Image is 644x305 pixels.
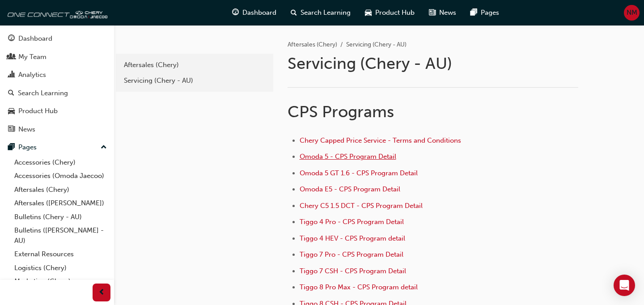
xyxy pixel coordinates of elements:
[284,4,358,22] a: search-iconSearch Learning
[300,234,405,242] a: Tiggo 4 HEV - CPS Program detail
[439,8,456,18] span: News
[11,156,110,169] a: Accessories (Chery)
[291,7,297,18] span: search-icon
[4,67,110,83] a: Analytics
[8,71,15,79] span: chart-icon
[358,4,422,22] a: car-iconProduct Hub
[4,139,110,156] button: Pages
[300,152,396,161] a: Omoda 5 - CPS Program Detail
[101,142,107,153] span: up-icon
[365,7,372,18] span: car-icon
[300,267,406,275] a: Tiggo 7 CSH - CPS Program Detail
[300,202,423,210] a: Chery C5 1.5 DCT - CPS Program Detail
[346,40,407,50] li: Servicing (Chery - AU)
[429,7,436,18] span: news-icon
[11,247,110,261] a: External Resources
[8,35,15,43] span: guage-icon
[300,136,461,144] a: Chery Capped Price Service - Terms and Conditions
[4,103,110,119] a: Product Hub
[4,85,110,102] a: Search Learning
[18,88,68,98] div: Search Learning
[11,169,110,183] a: Accessories (Omoda Jaecoo)
[8,89,14,97] span: search-icon
[301,8,351,18] span: Search Learning
[4,30,110,47] a: Dashboard
[288,102,394,121] span: CPS Programs
[4,121,110,138] a: News
[18,70,46,80] div: Analytics
[8,107,15,115] span: car-icon
[11,196,110,210] a: Aftersales ([PERSON_NAME])
[300,169,418,177] a: Omoda 5 GT 1.6 - CPS Program Detail
[232,7,239,18] span: guage-icon
[119,73,270,89] a: Servicing (Chery - AU)
[300,250,403,258] a: Tiggo 7 Pro - CPS Program Detail
[18,124,35,135] div: News
[11,210,110,224] a: Bulletins (Chery - AU)
[375,8,415,18] span: Product Hub
[300,185,400,193] a: Omoda E5 - CPS Program Detail
[98,287,105,298] span: prev-icon
[242,8,276,18] span: Dashboard
[4,29,110,139] button: DashboardMy TeamAnalyticsSearch LearningProduct HubNews
[124,76,265,86] div: Servicing (Chery - AU)
[463,4,506,22] a: pages-iconPages
[225,4,284,22] a: guage-iconDashboard
[288,54,576,73] h1: Servicing (Chery - AU)
[422,4,463,22] a: news-iconNews
[18,52,47,62] div: My Team
[627,8,637,18] span: NM
[470,7,477,18] span: pages-icon
[11,261,110,275] a: Logistics (Chery)
[8,53,15,61] span: people-icon
[481,8,499,18] span: Pages
[124,60,265,70] div: Aftersales (Chery)
[8,144,15,152] span: pages-icon
[288,41,337,48] a: Aftersales (Chery)
[300,218,404,226] a: Tiggo 4 Pro - CPS Program Detail
[18,34,52,44] div: Dashboard
[8,126,15,134] span: news-icon
[624,5,640,21] button: NM
[18,142,37,152] div: Pages
[11,224,110,247] a: Bulletins ([PERSON_NAME] - AU)
[300,283,418,291] a: Tiggo 8 Pro Max - CPS Program detail
[11,183,110,197] a: Aftersales (Chery)
[119,57,270,73] a: Aftersales (Chery)
[4,4,107,21] img: oneconnect
[4,49,110,65] a: My Team
[614,275,635,296] div: Open Intercom Messenger
[11,275,110,288] a: Marketing (Chery)
[18,106,58,116] div: Product Hub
